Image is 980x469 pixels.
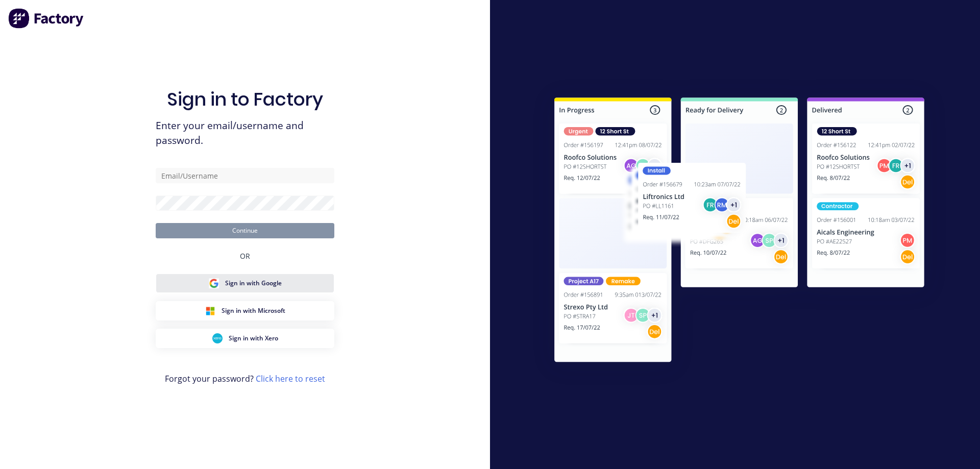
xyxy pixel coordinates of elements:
img: Google Sign in [209,278,219,288]
button: Microsoft Sign inSign in with Microsoft [156,301,334,320]
h1: Sign in to Factory [167,88,323,110]
span: Sign in with Microsoft [222,306,285,315]
div: OR [240,238,250,274]
img: Microsoft Sign in [205,306,215,316]
a: Click here to reset [256,373,325,384]
span: Forgot your password? [165,373,325,385]
input: Email/Username [156,168,334,183]
span: Enter your email/username and password. [156,118,334,148]
span: Sign in with Xero [229,334,278,343]
button: Xero Sign inSign in with Xero [156,329,334,348]
button: Google Sign inSign in with Google [156,274,334,293]
span: Sign in with Google [225,279,282,288]
button: Continue [156,223,334,238]
img: Factory [8,8,85,29]
img: Xero Sign in [212,333,223,343]
img: Sign in [532,77,947,386]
